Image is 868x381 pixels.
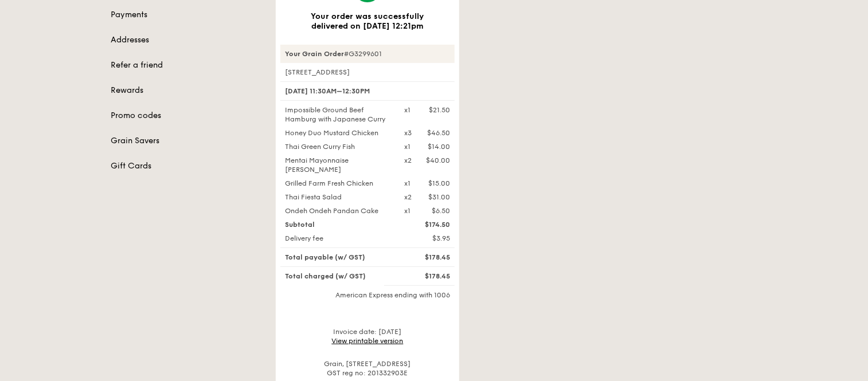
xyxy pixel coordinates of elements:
div: x1 [404,179,410,188]
a: Payments [111,9,262,21]
a: Addresses [111,34,262,46]
div: Grain, [STREET_ADDRESS] GST reg no: 201332903E [280,359,455,378]
div: $14.00 [428,142,450,151]
a: Grain Savers [111,135,262,147]
div: $40.00 [426,156,450,165]
div: Subtotal [278,220,397,229]
a: View printable version [332,337,404,345]
div: Thai Green Curry Fish [278,142,397,151]
div: $178.45 [397,253,457,262]
div: $46.50 [427,128,450,138]
div: x2 [404,193,412,202]
div: #G3299601 [280,45,455,63]
div: $21.50 [429,105,450,115]
div: x1 [404,142,410,151]
div: x1 [404,206,410,215]
div: American Express ending with 1006 [280,290,455,300]
div: [STREET_ADDRESS] [280,68,455,77]
div: x2 [404,156,412,165]
div: Grilled Farm Fresh Chicken [278,179,397,188]
div: $31.00 [428,193,450,202]
div: Ondeh Ondeh Pandan Cake [278,206,397,215]
div: Honey Duo Mustard Chicken [278,128,397,138]
div: x3 [404,128,412,138]
div: Impossible Ground Beef Hamburg with Japanese Curry [278,105,397,124]
div: Invoice date: [DATE] [280,327,455,345]
a: Refer a friend [111,60,262,71]
a: Promo codes [111,110,262,121]
div: Thai Fiesta Salad [278,193,397,202]
div: Total charged (w/ GST) [278,272,397,281]
h3: Your order was successfully delivered on [DATE] 12:21pm [294,11,441,31]
div: x1 [404,105,410,115]
div: $3.95 [397,234,457,243]
strong: Your Grain Order [285,50,344,58]
div: $6.50 [432,206,450,215]
div: Mentai Mayonnaise [PERSON_NAME] [278,156,397,174]
a: Rewards [111,85,262,96]
div: $178.45 [397,272,457,281]
div: [DATE] 11:30AM–12:30PM [280,81,455,101]
div: $15.00 [428,179,450,188]
div: $174.50 [397,220,457,229]
div: Delivery fee [278,234,397,243]
span: Total payable (w/ GST) [285,253,365,261]
a: Gift Cards [111,160,262,172]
